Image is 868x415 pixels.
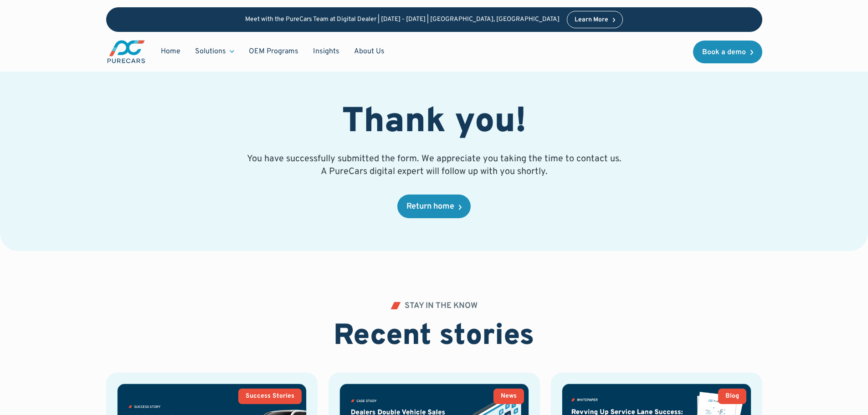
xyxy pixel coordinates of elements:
a: OEM Programs [241,43,306,60]
div: Blog [725,393,739,400]
a: Return home [397,195,471,218]
div: Learn More [575,17,608,23]
div: Return home [406,203,454,211]
div: Success Stories [246,393,294,400]
div: STAY IN THE KNOW [405,302,478,310]
p: Meet with the PureCars Team at Digital Dealer | [DATE] - [DATE] | [GEOGRAPHIC_DATA], [GEOGRAPHIC_... [245,16,560,24]
p: You have successfully submitted the form. We appreciate you taking the time to contact us. A Pure... [245,153,624,178]
a: Book a demo [693,41,762,63]
div: Book a demo [702,49,746,56]
a: Insights [306,43,347,60]
h2: Recent stories [334,319,534,354]
div: Solutions [195,46,226,56]
div: Solutions [188,43,241,60]
img: purecars logo [106,39,146,64]
a: main [106,39,146,64]
h1: Thank you! [342,102,526,143]
a: Home [154,43,188,60]
a: Learn More [567,11,623,28]
div: News [501,393,517,400]
a: About Us [347,43,392,60]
